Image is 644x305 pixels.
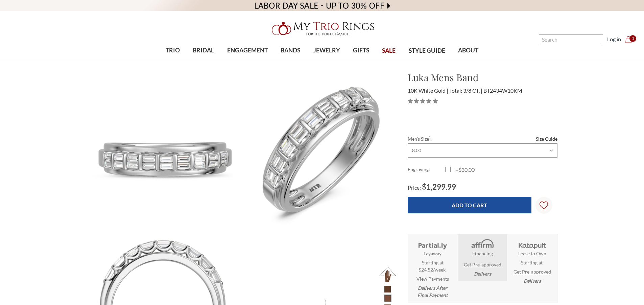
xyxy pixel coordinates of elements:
[514,268,551,275] a: Get Pre-approved
[186,40,220,62] a: BRIDAL
[424,250,442,257] strong: Layaway
[539,34,603,44] input: Search
[483,87,522,94] span: BT2434W10KM
[449,87,482,94] span: Total: 3/8 CT.
[416,275,449,282] a: View Payments
[419,259,447,273] span: Starting at $24.52/week.
[358,62,364,62] button: submenu toggle
[169,62,176,62] button: submenu toggle
[408,234,457,303] li: Layaway
[408,135,557,142] label: Men's Size :
[307,40,346,62] a: JEWELRY
[458,234,507,281] li: Affirm
[268,18,376,40] img: My Trio Rings
[408,197,531,213] input: Add to Cart
[274,40,307,62] a: BANDS
[402,40,451,62] a: STYLE GUIDE
[508,234,557,288] li: Katapult
[166,46,180,55] span: TRIO
[227,46,268,55] span: ENGAGEMENT
[221,40,274,62] a: ENGAGEMENT
[281,46,300,55] span: BANDS
[607,35,621,43] a: Log in
[625,35,636,43] a: Cart with 0 items
[521,259,544,266] span: Starting at .
[187,18,457,40] a: My Trio Rings
[408,70,557,85] h1: Luka Mens Band
[535,197,552,214] a: Wish Lists
[458,46,478,55] span: ABOUT
[474,270,491,277] em: Delivers
[287,62,294,62] button: submenu toggle
[408,184,421,191] span: Price:
[323,62,330,62] button: submenu toggle
[472,250,493,257] strong: Financing
[159,40,186,62] a: TRIO
[242,71,397,225] img: Photo of Luka 3/8 ct tw. Lab Grown Diamonds Mens Band 10K White Gold [BT2434WM]
[465,62,472,62] button: submenu toggle
[244,62,251,62] button: submenu toggle
[408,166,445,174] label: Engraving:
[518,250,546,257] strong: Lease to Own
[87,71,242,225] img: Photo of Luka 3/8 ct tw. Lab Grown Diamonds Mens Band 10K White Gold [BT2434WM]
[409,46,445,55] span: STYLE GUIDE
[540,180,548,231] svg: Wish Lists
[376,40,402,62] a: SALE
[418,284,448,299] em: Delivers After Final Payment
[353,46,369,55] span: GIFTS
[347,40,376,62] a: GIFTS
[417,238,448,250] img: Layaway
[625,36,632,43] svg: cart.cart_preview
[517,238,548,250] img: Katapult
[445,166,483,174] label: +$30.00
[524,277,541,284] em: Delivers
[464,261,501,268] a: Get Pre-approved
[422,182,456,191] span: $1,299.99
[313,46,340,55] span: JEWELRY
[467,238,498,250] img: Affirm
[629,35,636,42] span: 1
[408,87,448,94] span: 10K White Gold
[452,40,485,62] a: ABOUT
[536,135,557,142] a: Size Guide
[200,62,207,62] button: submenu toggle
[382,46,396,55] span: SALE
[193,46,214,55] span: BRIDAL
